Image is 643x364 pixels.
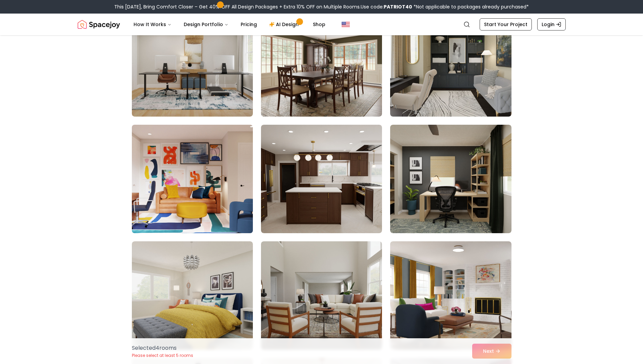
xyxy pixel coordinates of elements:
[132,344,193,352] p: Selected 4 room s
[128,18,331,31] nav: Main
[78,14,566,35] nav: Global
[390,125,511,233] img: Room room-30
[132,241,253,350] img: Room room-31
[264,18,306,31] a: AI Design
[78,18,120,31] img: Spacejoy Logo
[361,3,412,10] span: Use code:
[537,18,566,31] a: Login
[384,3,412,10] b: PATRIOT40
[129,122,256,236] img: Room room-28
[261,8,382,117] img: Room room-26
[261,125,382,233] img: Room room-29
[132,353,193,358] p: Please select at least 5 rooms
[412,3,529,10] span: *Not applicable to packages already purchased*
[235,18,262,31] a: Pricing
[307,18,331,31] a: Shop
[114,3,529,10] div: This [DATE], Bring Comfort Closer – Get 40% OFF All Design Packages + Extra 10% OFF on Multiple R...
[390,8,511,117] img: Room room-27
[132,8,253,117] img: Room room-25
[261,241,382,350] img: Room room-32
[480,18,532,31] a: Start Your Project
[342,20,350,28] img: United States
[128,18,177,31] button: How It Works
[78,18,120,31] a: Spacejoy
[390,241,511,350] img: Room room-33
[178,18,234,31] button: Design Portfolio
